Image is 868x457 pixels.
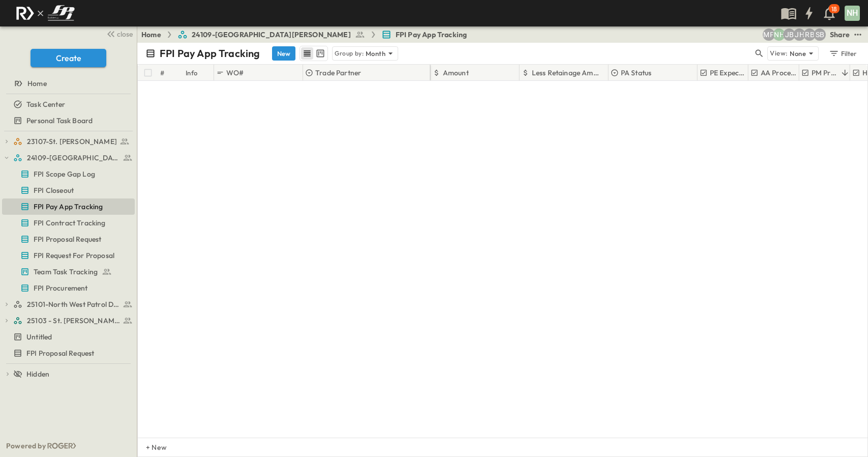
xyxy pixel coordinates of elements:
span: Task Center [26,99,65,109]
span: FPI Proposal Request [34,234,101,244]
span: 23107-St. [PERSON_NAME] [27,136,117,147]
div: Filter [828,48,857,59]
p: PA Status [621,68,652,78]
p: Amount [443,68,469,78]
div: Regina Barnett (rbarnett@fpibuilders.com) [803,28,816,41]
div: 25101-North West Patrol Divisiontest [2,296,135,312]
a: 25101-North West Patrol Division [13,297,133,311]
div: Sterling Barnett (sterling@fpibuilders.com) [814,28,826,41]
span: 25101-North West Patrol Division [27,299,120,309]
a: FPI Pay App Tracking [2,199,133,214]
span: Untitled [26,332,52,342]
a: FPI Request For Proposal [2,248,133,263]
nav: breadcrumbs [141,30,473,40]
span: 25103 - St. [PERSON_NAME] Phase 2 [27,316,120,326]
div: FPI Scope Gap Logtest [2,166,135,182]
div: Jeremiah Bailey (jbailey@fpibuilders.com) [783,28,795,41]
p: Less Retainage Amount [532,68,603,78]
span: Hidden [26,369,49,379]
button: Filter [825,46,860,61]
div: FPI Proposal Requesttest [2,345,135,361]
div: # [158,65,184,81]
span: 24109-St. Teresa of Calcutta Parish Hall [27,153,120,163]
a: 25103 - St. [PERSON_NAME] Phase 2 [13,313,133,328]
button: New [272,46,295,61]
span: FPI Pay App Tracking [34,202,103,212]
a: Task Center [2,97,133,111]
button: Create [31,49,106,67]
p: PE Expecting [710,68,747,78]
span: FPI Contract Tracking [34,218,106,228]
span: FPI Pay App Tracking [396,30,467,40]
a: Personal Task Board [2,113,133,128]
div: FPI Closeouttest [2,182,135,198]
span: close [117,29,133,39]
div: # [160,59,164,87]
div: 24109-St. Teresa of Calcutta Parish Halltest [2,150,135,166]
p: View: [770,48,788,59]
p: Trade Partner [315,68,361,78]
span: Personal Task Board [26,116,93,126]
a: Team Task Tracking [2,265,133,279]
button: NH [844,5,861,22]
a: Untitled [2,330,133,344]
a: FPI Proposal Request [2,346,133,360]
a: FPI Procurement [2,281,133,295]
a: 24109-St. Teresa of Calcutta Parish Hall [13,151,133,165]
div: 25103 - St. [PERSON_NAME] Phase 2test [2,312,135,329]
span: FPI Procurement [34,283,88,293]
div: Share [830,30,850,40]
a: 23107-St. [PERSON_NAME] [13,134,133,149]
button: close [102,26,135,41]
p: 18 [831,5,837,13]
div: Info [184,65,214,81]
span: Home [27,78,47,89]
p: WO# [226,68,244,78]
div: FPI Procurementtest [2,280,135,296]
div: table view [300,46,328,61]
span: FPI Proposal Request [26,348,94,358]
p: Group by: [335,48,364,59]
div: Jose Hurtado (jhurtado@fpibuilders.com) [793,28,805,41]
div: Info [186,59,198,87]
div: Nila Hutcheson (nhutcheson@fpibuilders.com) [773,28,785,41]
span: FPI Scope Gap Log [34,169,95,179]
span: 24109-[GEOGRAPHIC_DATA][PERSON_NAME] [192,30,351,40]
p: None [790,48,806,59]
a: Home [141,30,161,40]
a: FPI Scope Gap Log [2,167,133,181]
button: Sort [840,67,851,78]
a: FPI Closeout [2,183,133,197]
div: FPI Pay App Trackingtest [2,198,135,215]
span: Team Task Tracking [34,267,98,277]
a: Home [2,76,133,91]
a: 24109-[GEOGRAPHIC_DATA][PERSON_NAME] [177,30,365,40]
div: Team Task Trackingtest [2,264,135,280]
div: NH [845,6,860,21]
button: kanban view [314,47,326,60]
div: Untitledtest [2,329,135,345]
p: FPI Pay App Tracking [160,46,260,61]
button: test [852,28,864,41]
span: FPI Request For Proposal [34,250,114,261]
p: PM Processed [812,68,837,78]
div: FPI Proposal Requesttest [2,231,135,247]
div: FPI Contract Trackingtest [2,215,135,231]
a: FPI Proposal Request [2,232,133,246]
div: 23107-St. [PERSON_NAME]test [2,133,135,150]
div: FPI Request For Proposaltest [2,247,135,264]
a: FPI Pay App Tracking [381,30,467,40]
p: Month [366,48,385,59]
p: AA Processed [761,68,798,78]
img: c8d7d1ed905e502e8f77bf7063faec64e13b34fdb1f2bdd94b0e311fc34f8000.png [12,3,78,24]
a: FPI Contract Tracking [2,216,133,230]
div: Monica Pruteanu (mpruteanu@fpibuilders.com) [763,28,775,41]
span: FPI Closeout [34,185,74,195]
div: Personal Task Boardtest [2,112,135,129]
p: + New [146,442,152,452]
button: row view [301,47,313,60]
